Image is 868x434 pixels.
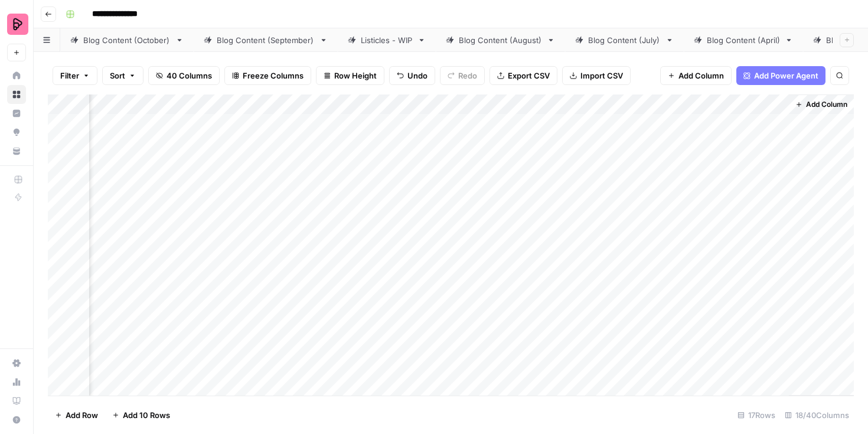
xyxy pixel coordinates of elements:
[83,34,171,46] div: Blog Content (October)
[754,70,818,81] span: Add Power Agent
[7,85,26,104] a: Browse
[105,406,177,425] button: Add 10 Rows
[565,28,684,52] a: Blog Content (July)
[361,34,413,46] div: Listicles - WIP
[389,66,435,85] button: Undo
[7,142,26,161] a: Your Data
[110,70,125,81] span: Sort
[436,28,565,52] a: Blog Content (August)
[7,66,26,85] a: Home
[7,373,26,391] a: Usage
[736,66,825,85] button: Add Power Agent
[194,28,338,52] a: Blog Content (September)
[733,406,780,425] div: 17 Rows
[167,70,212,81] span: 40 Columns
[707,34,780,46] div: Blog Content (April)
[458,70,477,81] span: Redo
[660,66,732,85] button: Add Column
[407,70,428,81] span: Undo
[7,410,26,429] button: Help + Support
[508,70,550,81] span: Export CSV
[791,97,852,112] button: Add Column
[66,409,98,421] span: Add Row
[459,34,542,46] div: Blog Content (August)
[60,28,194,52] a: Blog Content (October)
[316,66,384,85] button: Row Height
[780,406,854,425] div: 18/40 Columns
[678,70,724,81] span: Add Column
[48,406,105,425] button: Add Row
[588,34,661,46] div: Blog Content (July)
[243,70,304,81] span: Freeze Columns
[7,14,28,35] img: Preply Logo
[440,66,485,85] button: Redo
[490,66,557,85] button: Export CSV
[562,66,631,85] button: Import CSV
[60,70,79,81] span: Filter
[224,66,311,85] button: Freeze Columns
[7,9,26,39] button: Workspace: Preply
[123,409,170,421] span: Add 10 Rows
[7,123,26,142] a: Opportunities
[334,70,377,81] span: Row Height
[148,66,220,85] button: 40 Columns
[806,99,847,110] span: Add Column
[7,104,26,123] a: Insights
[7,354,26,373] a: Settings
[217,34,315,46] div: Blog Content (September)
[580,70,623,81] span: Import CSV
[338,28,436,52] a: Listicles - WIP
[53,66,97,85] button: Filter
[684,28,803,52] a: Blog Content (April)
[102,66,143,85] button: Sort
[7,391,26,410] a: Learning Hub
